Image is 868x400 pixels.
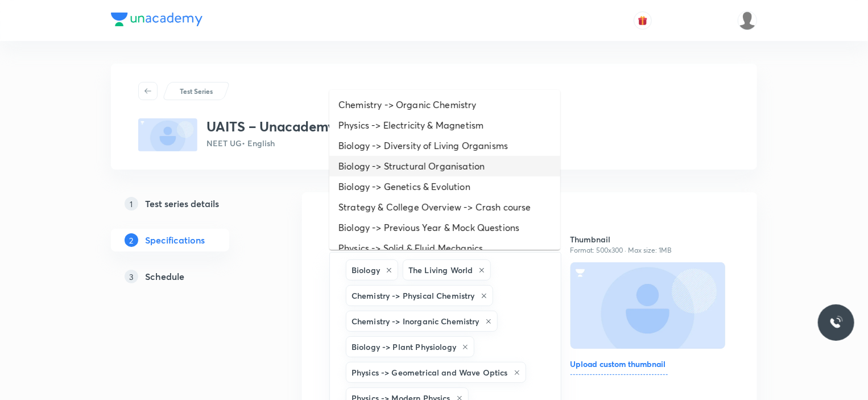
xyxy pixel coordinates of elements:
p: NEET UG • English [206,137,462,149]
li: Physics -> Electricity & Magnetism [329,115,560,135]
img: Thumbnail [569,261,726,349]
p: 3 [125,270,138,283]
img: fallback-thumbnail.png [138,118,197,151]
a: 3Schedule [111,265,266,288]
h6: Chemistry -> Inorganic Chemistry [352,315,480,327]
h5: Specifications [145,233,205,247]
img: Organic Chemistry [738,11,757,30]
img: ttu [829,316,843,329]
p: Test Series [180,86,213,96]
p: 1 [125,197,138,211]
li: Biology -> Structural Organisation [329,156,560,176]
li: Physics -> Solid & Fluid Mechanics [329,238,560,258]
h6: Physics -> Geometrical and Wave Optics [352,366,508,378]
h6: Biology -> Plant Physiology [352,341,456,353]
h5: Schedule [145,270,184,283]
h6: Biology [352,264,380,276]
li: Chemistry -> Organic Chemistry [329,94,560,115]
li: Biology -> Genetics & Evolution [329,176,560,197]
h6: Upload custom thumbnail [571,358,668,375]
img: avatar [638,15,648,26]
h5: Test series details [145,197,219,211]
h6: The Living World [408,264,473,276]
li: Biology -> Diversity of Living Organisms [329,135,560,156]
h6: Thumbnail [571,233,730,245]
li: Biology -> Previous Year & Mock Questions [329,217,560,238]
h3: UAITS – Unacademy All India Test Series [206,118,462,135]
p: 2 [125,233,138,247]
a: 1Test series details [111,192,266,215]
h6: Chemistry -> Physical Chemistry [352,290,475,302]
a: Company Logo [111,13,202,29]
button: avatar [634,11,652,30]
li: Strategy & College Overview -> Crash course [329,197,560,217]
p: Format: 500x300 · Max size: 1MB [571,245,730,255]
img: Company Logo [111,13,202,26]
